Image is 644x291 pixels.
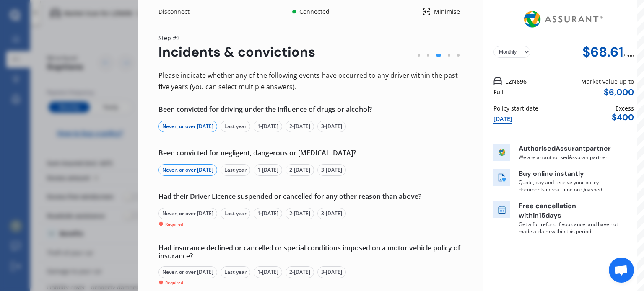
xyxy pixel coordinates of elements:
div: 2-[DATE] [286,164,314,176]
div: [DATE] [493,114,512,124]
div: 1-[DATE] [254,266,282,278]
div: Been convicted for negligent, dangerous or [MEDICAL_DATA]? [158,149,463,157]
div: Never, or over [DATE] [158,121,217,132]
div: / mo [623,44,634,60]
div: Required [165,280,183,286]
div: 2-[DATE] [286,121,314,132]
p: Quote, pay and receive your policy documents in real-time on Quashed [519,179,619,193]
p: Free cancellation within 15 days [519,201,619,221]
img: Assurant.png [522,3,606,35]
div: Please indicate whether any of the following events have occurred to any driver within the past f... [158,70,463,92]
p: Authorised Assurant partner [519,144,619,154]
p: We are an authorised Assurant partner [519,154,619,161]
div: Last year [221,121,250,132]
div: Step # 3 [158,33,315,42]
div: Had insurance declined or cancelled or special conditions imposed on a motor vehicle policy of in... [158,244,463,260]
div: Excess [615,104,634,113]
div: Last year [221,164,250,176]
div: $ 400 [612,113,634,122]
div: Never, or over [DATE] [158,208,217,219]
div: Been convicted for driving under the influence of drugs or alcohol? [158,106,463,114]
div: Required [165,221,183,227]
img: free cancel icon [493,201,510,218]
div: 2-[DATE] [286,266,314,278]
div: Connected [298,8,331,16]
div: 2-[DATE] [286,208,314,219]
div: 3-[DATE] [317,208,346,219]
div: Market value up to [581,77,634,86]
div: Minimise [431,8,463,16]
span: LZN696 [505,77,527,86]
div: Policy start date [493,104,538,113]
div: Never, or over [DATE] [158,164,217,176]
img: buy online icon [493,169,510,186]
div: Last year [221,266,250,278]
div: Disconnect [158,8,199,16]
div: 3-[DATE] [317,121,346,132]
div: $68.61 [582,44,623,60]
div: Incidents & convictions [158,44,315,60]
div: 3-[DATE] [317,266,346,278]
div: 1-[DATE] [254,164,282,176]
div: Last year [221,208,250,219]
div: 1-[DATE] [254,208,282,219]
div: Open chat [609,258,634,283]
div: 1-[DATE] [254,121,282,132]
div: Full [493,88,504,96]
div: Had their Driver Licence suspended or cancelled for any other reason than above? [158,193,463,201]
div: $ 6,000 [604,88,634,97]
p: Get a full refund if you cancel and have not made a claim within this period [519,221,619,235]
div: Never, or over [DATE] [158,266,217,278]
p: Buy online instantly [519,169,619,179]
img: insurer icon [493,144,510,161]
div: 3-[DATE] [317,164,346,176]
